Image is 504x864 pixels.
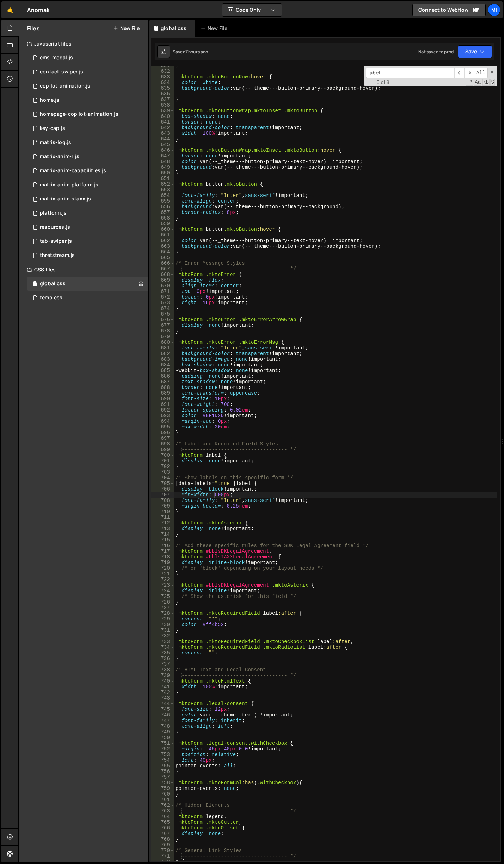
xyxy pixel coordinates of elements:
div: 702 [151,464,174,469]
div: 7 hours ago [185,49,208,55]
div: 15093/39455.css [27,277,148,291]
div: 641 [151,119,174,125]
div: 654 [151,193,174,198]
div: matrix-anim-capabilities.js [40,168,106,174]
div: 648 [151,159,174,164]
div: 695 [151,424,174,430]
div: 15093/42555.js [27,248,148,263]
div: 683 [151,356,174,362]
div: 721 [151,571,174,577]
a: Connect to Webflow [412,4,486,16]
div: 740 [151,678,174,684]
div: 716 [151,543,174,548]
div: 694 [151,419,174,424]
div: 15093/44705.js [27,220,148,234]
div: 682 [151,351,174,356]
div: 689 [151,390,174,396]
div: cms-modal.js [40,55,73,61]
div: 767 [151,831,174,836]
div: 700 [151,452,174,458]
div: 655 [151,198,174,204]
div: 666 [151,260,174,266]
div: 679 [151,334,174,340]
div: 652 [151,181,174,187]
div: 15093/44488.js [27,121,148,136]
div: temp.css [40,295,62,301]
div: resources.js [40,224,70,230]
div: 680 [151,340,174,345]
a: Mi [488,4,500,16]
div: 697 [151,436,174,441]
div: 639 [151,108,174,114]
div: 665 [151,255,174,260]
div: 719 [151,560,174,565]
div: 760 [151,791,174,797]
div: 656 [151,204,174,210]
div: 671 [151,289,174,294]
div: 728 [151,611,174,616]
div: 753 [151,752,174,757]
div: 735 [151,650,174,656]
div: 15093/44468.js [27,150,148,164]
div: 15093/44951.js [27,107,148,121]
div: 657 [151,210,174,215]
div: 704 [151,475,174,481]
span: CaseSensitive Search [474,79,481,86]
div: 659 [151,221,174,227]
div: 640 [151,114,174,119]
div: 15093/44547.js [27,178,148,192]
div: 673 [151,300,174,306]
div: 737 [151,661,174,667]
span: Search In Selection [490,79,495,86]
div: 755 [151,763,174,769]
div: tab-swiper.js [40,238,72,245]
div: 658 [151,215,174,221]
div: 681 [151,345,174,351]
div: 746 [151,712,174,718]
div: 643 [151,131,174,136]
div: matrix-anim-platform.js [40,182,98,188]
div: 646 [151,148,174,153]
div: 703 [151,469,174,475]
div: 743 [151,695,174,701]
button: Code Only [222,4,282,16]
div: 725 [151,594,174,599]
span: ​ [464,68,474,78]
span: ​ [454,68,464,78]
div: 667 [151,266,174,272]
div: 15093/44497.js [27,164,148,178]
div: 730 [151,622,174,628]
div: 722 [151,577,174,582]
div: 734 [151,644,174,650]
div: 651 [151,176,174,181]
div: 761 [151,797,174,803]
div: 770 [151,848,174,853]
div: global.css [40,281,66,287]
div: 633 [151,74,174,80]
div: 715 [151,537,174,543]
div: 724 [151,588,174,594]
div: 762 [151,803,174,808]
div: 15093/44024.js [27,206,148,220]
div: 744 [151,701,174,707]
div: 696 [151,430,174,436]
div: 759 [151,786,174,791]
div: 750 [151,735,174,740]
div: 664 [151,249,174,255]
div: 660 [151,227,174,232]
div: 642 [151,125,174,131]
div: 677 [151,323,174,328]
div: 766 [151,825,174,831]
div: CSS files [19,263,148,277]
div: 649 [151,164,174,170]
div: matris-log.js [40,139,71,146]
span: Toggle Replace mode [367,79,374,85]
div: 638 [151,102,174,108]
div: New File [201,25,230,32]
div: 668 [151,272,174,277]
div: 650 [151,170,174,176]
div: 663 [151,244,174,249]
div: 699 [151,447,174,452]
div: 632 [151,68,174,74]
div: 731 [151,628,174,633]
